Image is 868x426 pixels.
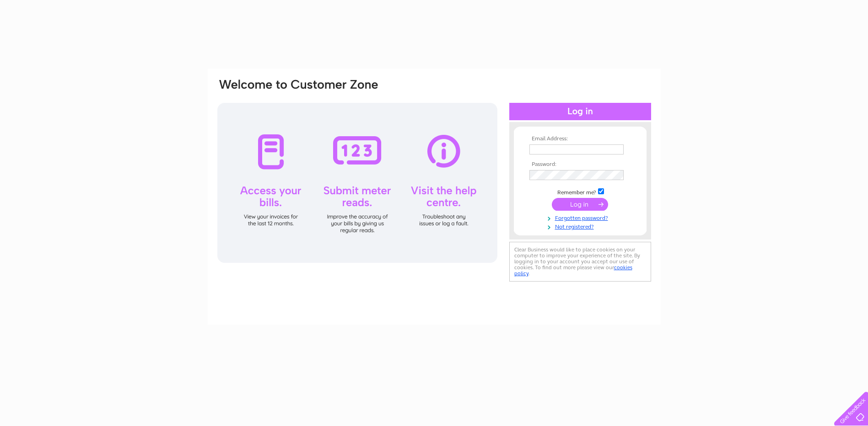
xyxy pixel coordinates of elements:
[552,198,608,211] input: Submit
[514,264,632,277] a: cookies policy
[527,187,633,196] td: Remember me?
[527,136,633,142] th: Email Address:
[529,213,633,222] a: Forgotten password?
[509,242,651,282] div: Clear Business would like to place cookies on your computer to improve your experience of the sit...
[527,161,633,168] th: Password:
[529,222,633,230] a: Not registered?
